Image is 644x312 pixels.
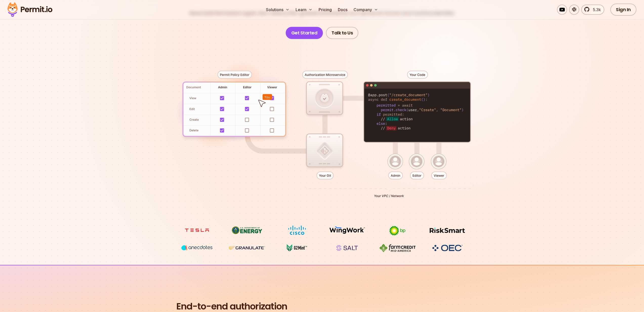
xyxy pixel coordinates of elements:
img: vega [178,243,216,252]
a: Talk to Us [326,27,358,39]
img: Cisco [278,225,316,235]
span: End-to-end authorization [176,301,287,311]
a: Sign In [610,4,636,16]
a: 5.3k [581,5,604,15]
img: Granulate [228,243,266,253]
button: Solutions [264,5,292,15]
button: Learn [294,5,315,15]
img: Permit logo [5,1,55,18]
a: Pricing [317,5,334,15]
img: OEC [431,244,464,252]
a: Docs [336,5,349,15]
img: bp [378,225,416,236]
img: Farm Credit [378,243,416,253]
img: Wingwork [328,225,366,235]
a: Get Started [286,27,323,39]
span: 5.3k [590,7,601,13]
img: G2mint [278,243,316,253]
img: salt [328,243,366,253]
button: Company [351,5,380,15]
img: tesla [178,225,216,235]
img: Risksmart [428,225,466,235]
img: US department of energy [228,225,266,235]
